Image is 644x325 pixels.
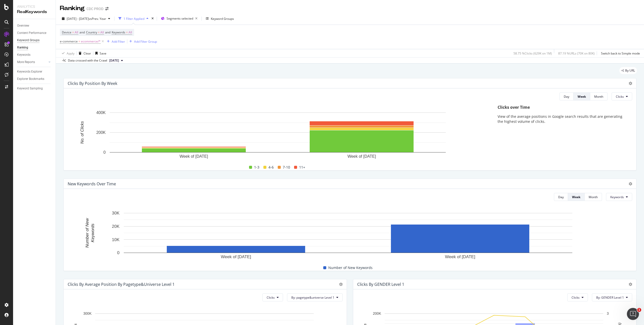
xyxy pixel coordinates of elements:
a: Ranking [17,45,52,50]
div: CDC PROD [87,6,103,11]
span: All [129,29,132,36]
text: 200K [373,312,381,316]
div: Apply [67,51,74,56]
div: Month [594,94,603,99]
span: 1-3 [254,164,259,170]
div: Clicks By Position By Week [68,81,117,86]
div: Clicks by GENDER Level 1 [357,282,404,287]
button: [DATE] [107,58,125,64]
text: 0 [103,150,106,155]
div: Keyword Groups [211,17,234,21]
span: Clicks [267,295,275,300]
span: = [98,30,100,34]
text: Week of [DATE] [221,254,251,259]
span: [DATE] - [DATE] [67,17,89,21]
div: Day [558,195,564,199]
div: 58.75 % Clicks ( 629K on 1M ) [513,51,552,56]
div: Clicks By Average Position by pagetype&universe Level 1 [68,282,175,287]
div: Clicks over Time [498,104,627,110]
div: Month [589,195,598,199]
span: Segments selected [167,16,193,21]
button: Day [554,193,568,201]
text: Week of [DATE] [180,154,208,158]
text: No. of Clicks [80,121,84,144]
div: times [150,16,155,21]
div: Data crossed with the Crawl [68,58,107,63]
div: Keyword Groups [17,38,39,43]
text: 20K [112,224,120,229]
div: Content Performance [17,30,46,36]
button: Clicks [262,293,283,301]
div: 1 Filter Applied [124,17,144,21]
a: Keyword Groups [17,38,52,43]
a: Keyword Sampling [17,86,52,91]
text: Week of [DATE] [445,254,475,259]
text: Number of New [85,218,90,248]
text: 200K [96,131,106,135]
iframe: Intercom live chat [627,308,639,320]
span: Keywords [112,30,125,34]
svg: A chart. [68,210,628,260]
span: Number of New Keywords [328,265,373,271]
svg: A chart. [68,110,488,160]
div: RealKeywords [17,9,52,15]
button: By: pagetype&universe Level 1 [287,293,343,301]
div: Clear [84,51,91,56]
div: More Reports [17,60,35,65]
div: New Keywords Over Time [68,181,116,186]
span: and [79,30,85,34]
span: Device [62,30,71,34]
text: Week of [DATE] [347,154,376,158]
a: Explorer Bookmarks [17,76,52,82]
button: Week [574,92,590,100]
text: 30K [112,211,120,216]
text: 300K [83,312,92,316]
a: More Reports [17,60,47,65]
span: By: GENDER Level 1 [596,295,624,300]
div: Overview [17,23,29,28]
div: arrow-right-arrow-left [105,7,108,11]
span: Country [86,30,97,34]
text: 3 [607,312,609,316]
span: e-commerce [60,39,78,43]
button: Save [93,49,106,57]
div: legacy label [619,67,637,74]
text: 10K [112,237,120,242]
div: Save [100,51,106,56]
button: Week [568,193,585,201]
button: Month [585,193,602,201]
div: Keyword Sampling [17,86,43,91]
div: Switch back to Simple mode [601,51,640,56]
button: 1 Filter Applied [116,15,150,23]
button: Clicks [567,293,588,301]
button: Apply [60,49,74,57]
span: ecommerce/* [81,38,101,45]
span: By URL [625,69,635,72]
div: Week [572,195,580,199]
span: 11+ [299,164,305,170]
button: Clicks [612,92,632,100]
text: 400K [96,111,106,115]
span: = [72,30,74,34]
button: Segments selected [159,15,199,23]
button: Add Filter Group [127,38,157,44]
span: = [78,39,80,43]
div: Week [578,94,586,99]
span: 1 [637,308,641,312]
button: Add Filter [105,38,125,44]
a: Keywords [17,52,52,58]
div: Day [564,94,569,99]
span: All [100,29,104,36]
button: Clear [77,49,91,57]
a: Content Performance [17,30,52,36]
span: Clicks [572,295,580,300]
span: 7-10 [283,164,290,170]
div: 87.19 % URLs ( 70K on 80K ) [558,51,595,56]
p: View of the average positions in Google search results that are generating the highest volume of ... [498,114,627,124]
div: Ranking [17,45,28,50]
div: Explorer Bookmarks [17,76,44,82]
span: and [105,30,110,34]
button: Day [559,92,574,100]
